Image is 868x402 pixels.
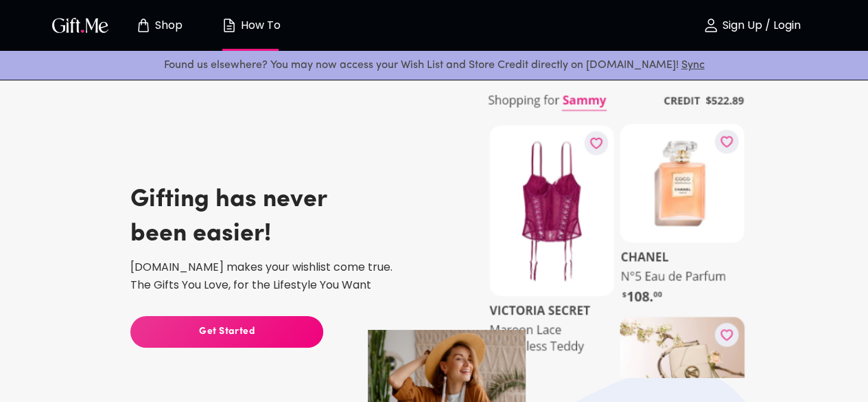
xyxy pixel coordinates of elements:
img: how-to.svg [221,17,237,34]
img: share_overlay [478,76,756,385]
p: Shop [152,20,183,32]
p: Sign Up / Login [719,20,801,32]
img: GiftMe Logo [49,15,111,35]
button: Get Started [130,316,323,348]
p: How To [237,20,281,32]
h3: Gifting has never been easier! [130,183,327,252]
button: Sign Up / Login [683,3,820,47]
p: Found us elsewhere? You may now access your Wish List and Store Credit directly on [DOMAIN_NAME]! [11,56,857,74]
p: [DOMAIN_NAME] makes your wishlist come true. The Gifts You Love, for the Lifestyle You Want [130,258,511,294]
button: Store page [121,3,196,47]
span: Get Started [130,324,323,339]
button: How To [213,3,288,47]
a: Sync [681,60,705,71]
button: GiftMe Logo [48,17,113,34]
